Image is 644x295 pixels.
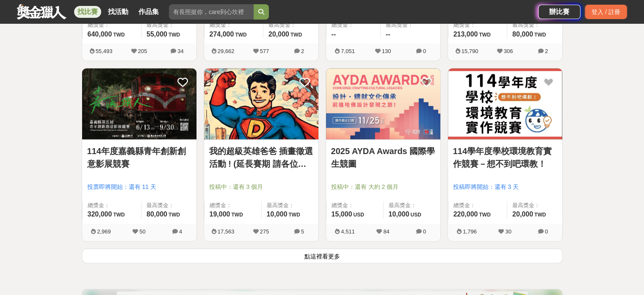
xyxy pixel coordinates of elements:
span: 2 [301,48,304,54]
span: 50 [139,228,145,235]
span: TWD [113,212,124,218]
span: 220,000 [453,211,478,218]
span: 最高獎金： [146,21,191,29]
span: 最高獎金： [389,201,435,210]
span: TWD [290,32,302,38]
span: 5 [301,228,304,235]
span: 最高獎金： [268,21,313,29]
span: 2,969 [97,228,111,235]
span: 7,051 [341,48,355,54]
span: 總獎金： [88,201,136,210]
span: 55,493 [96,48,113,54]
span: USD [353,212,364,218]
span: 19,000 [210,211,230,218]
span: 29,662 [218,48,235,54]
span: USD [410,212,421,218]
span: 總獎金： [453,21,502,29]
a: 我的超級英雄爸爸 插畫徵選活動 ! (延長賽期 請各位踴躍參與) [209,145,313,170]
span: 10,000 [389,211,409,218]
span: TWD [534,32,546,38]
span: 投票即將開始：還有 11 天 [87,183,191,191]
span: 205 [138,48,147,54]
span: 80,000 [146,211,167,218]
span: 274,000 [210,31,234,38]
span: 投稿即將開始：還有 3 天 [453,183,557,191]
span: 84 [383,228,389,235]
span: 投稿中：還有 3 個月 [209,183,313,191]
span: 130 [382,48,391,54]
span: 577 [260,48,269,54]
input: 有長照挺你，care到心坎裡！青春出手，拍出照顧 影音徵件活動 [169,4,254,20]
span: TWD [113,32,124,38]
a: 找活動 [105,6,132,18]
a: Cover Image [326,68,440,140]
span: 最高獎金： [386,21,435,29]
span: 最高獎金： [512,21,557,29]
a: Cover Image [82,68,196,140]
span: 4 [179,228,182,235]
span: TWD [231,212,243,218]
span: 最高獎金： [267,201,313,210]
span: 640,000 [88,31,112,38]
span: 最高獎金： [146,201,191,210]
span: -- [386,31,390,38]
span: 320,000 [88,211,112,218]
div: 登入 / 註冊 [585,5,627,19]
span: TWD [169,212,180,218]
span: 15,000 [332,211,352,218]
img: Cover Image [326,68,440,139]
span: 275 [260,228,269,235]
a: 辦比賽 [538,5,580,19]
span: 投稿中：還有 大約 2 個月 [331,183,435,191]
a: 114學年度學校環境教育實作競賽－想不到吧環教！ [453,145,557,170]
img: Cover Image [448,68,562,139]
span: 最高獎金： [512,201,557,210]
span: 213,000 [453,31,478,38]
img: Cover Image [204,68,318,139]
span: 80,000 [512,31,533,38]
a: 作品集 [135,6,162,18]
span: 總獎金： [210,201,256,210]
span: 0 [423,228,426,235]
a: Cover Image [204,68,318,140]
span: TWD [235,32,246,38]
span: 34 [177,48,183,54]
span: 2 [545,48,548,54]
a: 2025 AYDA Awards 國際學生競圖 [331,145,435,170]
span: 總獎金： [332,21,376,29]
span: TWD [479,212,490,218]
span: 0 [423,48,426,54]
span: -- [332,31,336,38]
span: 17,563 [218,228,235,235]
span: 4,511 [341,228,355,235]
img: Cover Image [82,68,196,139]
span: 306 [504,48,513,54]
span: TWD [169,32,180,38]
span: 0 [545,228,548,235]
span: 15,790 [462,48,478,54]
span: 30 [505,228,511,235]
span: TWD [534,212,546,218]
span: 20,000 [268,31,289,38]
span: 10,000 [267,211,287,218]
span: 總獎金： [210,21,258,29]
a: 114年度嘉義縣青年創新創意影展競賽 [87,145,191,170]
span: TWD [288,212,300,218]
a: 找比賽 [74,6,101,18]
span: 55,000 [146,31,167,38]
span: 總獎金： [332,201,378,210]
button: 點這裡看更多 [82,248,563,263]
a: Cover Image [448,68,562,140]
span: TWD [479,32,490,38]
span: 20,000 [512,211,533,218]
span: 總獎金： [88,21,136,29]
span: 總獎金： [453,201,502,210]
span: 1,796 [463,228,477,235]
